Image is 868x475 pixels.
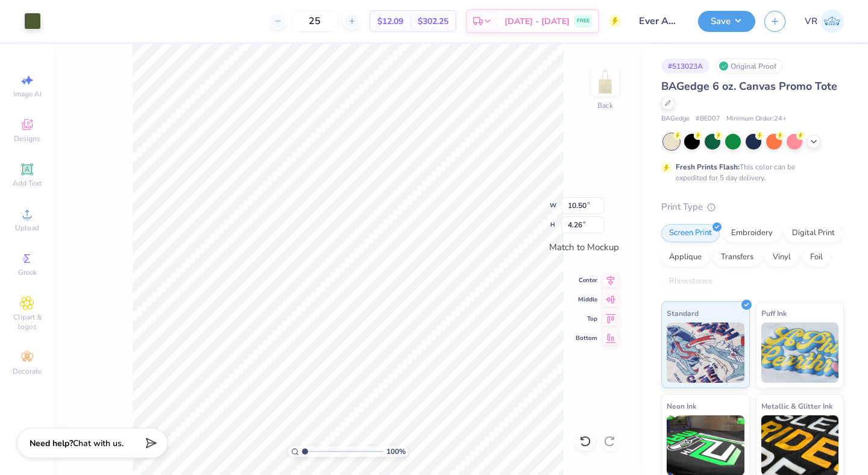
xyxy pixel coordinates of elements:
[13,366,42,376] span: Decorate
[784,224,843,242] div: Digital Print
[661,114,690,124] span: BAGedge
[13,89,42,99] span: Image AI
[723,224,781,242] div: Embroidery
[726,114,787,124] span: Minimum Order: 24 +
[805,10,844,33] a: VR
[761,322,839,383] img: Puff Ink
[661,200,844,214] div: Print Type
[576,334,597,342] span: Bottom
[698,11,755,32] button: Save
[761,400,832,412] span: Metallic & Glitter Ink
[6,312,48,332] span: Clipart & logos
[661,79,837,93] span: BAGedge 6 oz. Canvas Promo Tote
[377,15,403,28] span: $12.09
[667,400,696,412] span: Neon Ink
[761,307,787,319] span: Puff Ink
[418,15,448,28] span: $302.25
[15,223,39,233] span: Upload
[713,248,761,266] div: Transfers
[802,248,831,266] div: Foil
[577,17,590,25] span: FREE
[13,178,42,188] span: Add Text
[576,315,597,323] span: Top
[661,224,720,242] div: Screen Print
[820,10,844,33] img: Vincent Roxas
[14,134,40,143] span: Designs
[805,14,817,28] span: VR
[576,276,597,285] span: Center
[696,114,720,124] span: # BE007
[667,307,699,319] span: Standard
[661,58,709,74] div: # 513023A
[576,295,597,304] span: Middle
[18,268,37,277] span: Greek
[505,15,570,28] span: [DATE] - [DATE]
[661,248,709,266] div: Applique
[291,10,338,32] input: – –
[597,100,613,111] div: Back
[676,162,824,183] div: This color can be expedited for 5 day delivery.
[667,322,744,383] img: Standard
[661,272,720,291] div: Rhinestones
[30,438,73,449] strong: Need help?
[73,438,124,449] span: Chat with us.
[676,162,740,172] strong: Fresh Prints Flash:
[386,446,406,457] span: 100 %
[715,58,783,74] div: Original Proof
[593,70,617,94] img: Back
[630,9,689,33] input: Untitled Design
[765,248,799,266] div: Vinyl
